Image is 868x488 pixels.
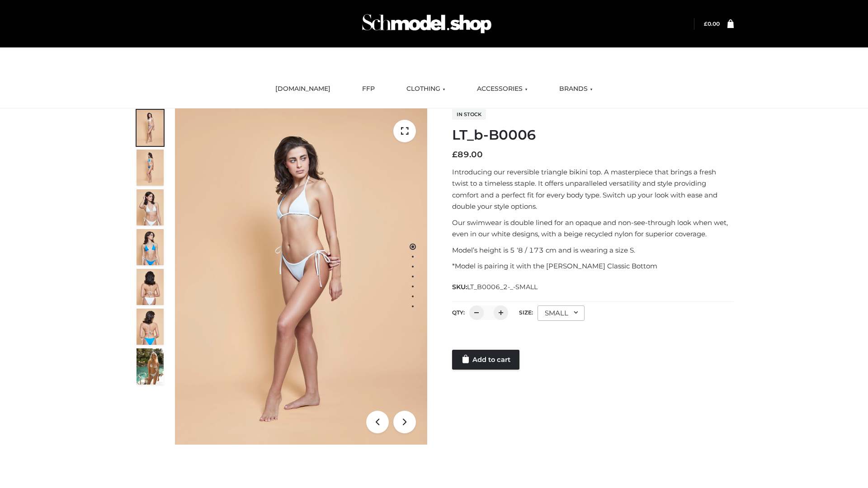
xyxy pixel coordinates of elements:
[137,348,164,385] img: Arieltop_CloudNine_AzureSky2.jpg
[452,166,734,212] p: Introducing our reversible triangle bikini top. A masterpiece that brings a fresh twist to a time...
[175,108,427,445] img: ArielClassicBikiniTop_CloudNine_AzureSky_OW114ECO_1
[704,20,720,27] bdi: 0.00
[552,79,599,99] a: BRANDS
[467,283,538,291] span: LT_B0006_2-_-SMALL
[452,244,734,256] p: Model’s height is 5 ‘8 / 173 cm and is wearing a size S.
[137,229,164,265] img: ArielClassicBikiniTop_CloudNine_AzureSky_OW114ECO_4-scaled.jpg
[452,150,483,160] bdi: 89.00
[269,79,337,99] a: [DOMAIN_NAME]
[704,20,708,27] span: £
[452,217,734,240] p: Our swimwear is double lined for an opaque and non-see-through look when wet, even in our white d...
[359,6,495,42] img: Schmodel Admin 964
[538,305,585,321] div: SMALL
[470,79,534,99] a: ACCESSORIES
[137,269,164,305] img: ArielClassicBikiniTop_CloudNine_AzureSky_OW114ECO_7-scaled.jpg
[452,150,458,160] span: £
[355,79,382,99] a: FFP
[137,110,164,146] img: ArielClassicBikiniTop_CloudNine_AzureSky_OW114ECO_1-scaled.jpg
[400,79,452,99] a: CLOTHING
[452,282,538,292] span: SKU:
[452,260,734,272] p: *Model is pairing it with the [PERSON_NAME] Classic Bottom
[452,127,734,143] h1: LT_b-B0006
[452,350,519,370] a: Add to cart
[137,150,164,186] img: ArielClassicBikiniTop_CloudNine_AzureSky_OW114ECO_2-scaled.jpg
[452,309,465,316] label: QTY:
[519,309,533,316] label: Size:
[704,20,720,27] a: £0.00
[137,309,164,345] img: ArielClassicBikiniTop_CloudNine_AzureSky_OW114ECO_8-scaled.jpg
[452,109,486,120] span: In stock
[137,189,164,225] img: ArielClassicBikiniTop_CloudNine_AzureSky_OW114ECO_3-scaled.jpg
